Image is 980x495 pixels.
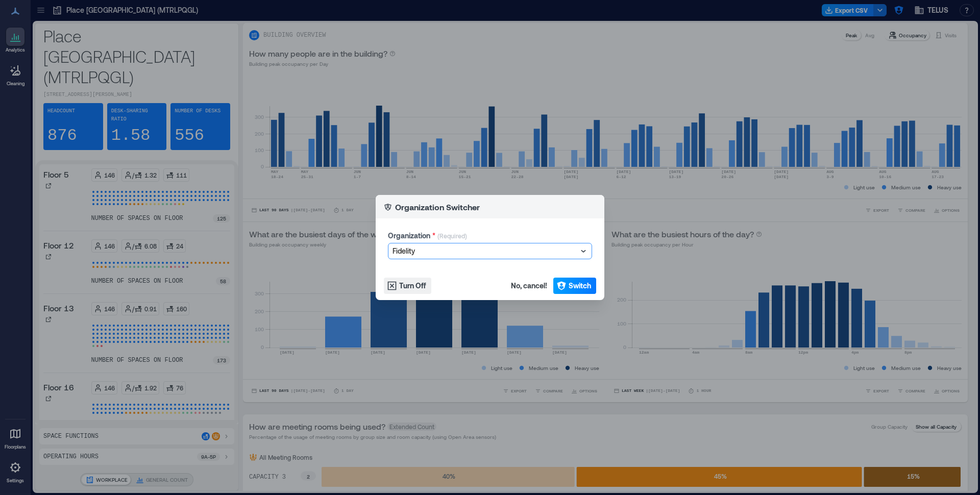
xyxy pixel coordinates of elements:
button: Switch [553,278,596,294]
p: Organization Switcher [395,201,480,213]
span: No, cancel! [511,281,547,291]
span: Turn Off [399,281,426,291]
button: Turn Off [384,278,431,294]
label: Organization [388,231,435,241]
p: (Required) [437,232,467,243]
button: No, cancel! [508,278,550,294]
span: Switch [569,281,591,291]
